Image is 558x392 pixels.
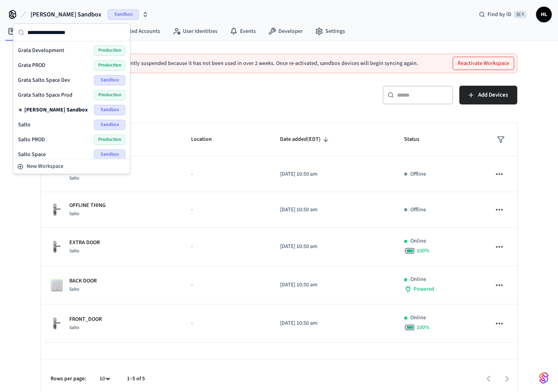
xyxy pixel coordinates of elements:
span: ⌘ K [514,11,527,18]
a: Developer [262,24,309,38]
span: Salto Space [18,151,46,158]
span: New Workspace [27,162,63,171]
span: Salto [69,175,79,182]
span: HL [537,7,551,22]
span: Production [94,90,125,100]
p: Rows per page: [51,375,86,383]
p: OFFLINE THING [69,201,106,210]
button: Reactivate Workspace [453,57,514,70]
a: Devices [2,24,42,38]
span: 100 % [417,324,430,331]
p: BACK DOOR [69,277,97,285]
span: Date added(EDT) [280,133,331,146]
table: sticky table [41,123,517,343]
p: FRONT_DOOR [69,315,102,324]
span: Salto [18,121,31,129]
span: Production [94,60,125,70]
p: - [191,170,261,178]
img: salto_escutcheon_pin [51,317,63,330]
button: New Workspace [14,160,129,173]
p: This sandbox workspace is currently suspended because it has not been used in over 2 weeks. Once ... [54,60,418,67]
a: User Identities [166,24,224,38]
a: Settings [309,24,351,38]
p: 1–5 of 5 [127,375,145,383]
span: Status [404,133,430,146]
p: [DATE] 10:50 am [280,170,385,178]
span: Grata Salto Space Prod [18,91,72,99]
p: - [191,243,261,251]
h5: Devices [41,86,274,102]
p: Online [410,314,426,322]
p: EXTRA DOOR [69,239,100,247]
p: Offline [410,206,426,214]
span: Salto [69,210,79,217]
span: Add Devices [478,90,508,100]
span: Salto [69,324,79,331]
span: [PERSON_NAME] Sandbox [31,10,101,19]
p: [DATE] 10:50 am [280,243,385,251]
img: salto_escutcheon_pin [51,240,63,254]
span: Sandbox [108,9,139,20]
span: Salto PROD [18,136,45,144]
p: - [191,319,261,327]
span: Grata Salto Space Dev [18,76,70,84]
p: [DATE] 10:50 am [280,319,385,327]
span: Sandbox [94,105,125,115]
p: Online [410,237,426,245]
span: Location [191,133,222,146]
span: Sandbox [94,75,125,85]
p: - [191,206,261,214]
img: salto_escutcheon_pin [51,203,63,216]
span: [PERSON_NAME] Sandbox [24,106,88,114]
img: SeamLogoGradient.69752ec5.svg [539,372,549,384]
span: Salto [69,286,79,293]
a: Connected Accounts [96,24,166,38]
p: - [191,281,261,289]
p: [DATE] 10:50 am [280,281,385,289]
p: Offline [410,170,426,178]
span: Grata PROD [18,61,45,69]
button: HL [536,7,552,22]
span: Production [94,45,125,56]
span: Powered [414,285,434,293]
span: Sandbox [94,120,125,130]
span: 100 % [417,247,430,255]
a: Events [224,24,262,38]
span: Sandbox [94,149,125,160]
span: Grata Development [18,47,64,54]
button: Add Devices [459,86,517,104]
span: Find by ID [488,11,511,18]
span: Salto [69,248,79,254]
p: Online [410,275,426,284]
p: [DATE] 10:50 am [280,206,385,214]
span: Production [94,135,125,145]
div: 10 [96,373,114,385]
div: Find by ID⌘ K [473,7,533,22]
div: Suggestions [13,41,130,159]
img: salto_wallreader_pin [51,279,63,291]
